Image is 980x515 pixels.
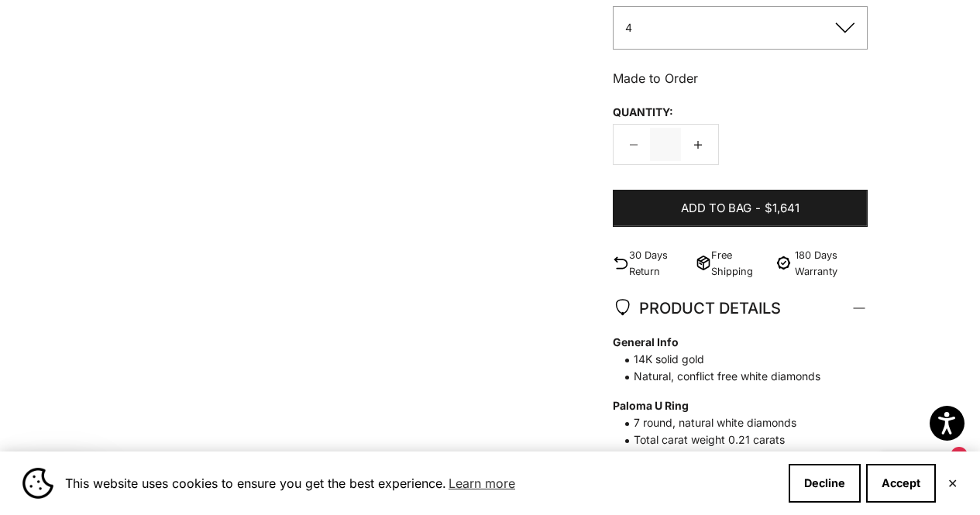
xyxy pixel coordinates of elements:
strong: General Info [613,334,852,351]
img: Cookie banner [22,468,53,499]
button: Close [947,479,958,488]
span: 7 round, natural white diamonds [613,414,852,431]
span: $1,641 [765,199,799,218]
span: Natural, conflict free white diamonds [613,368,852,385]
summary: PRODUCT DETAILS [613,280,868,337]
button: Add to bag-$1,641 [613,190,868,227]
span: Add to bag [681,199,751,218]
a: Learn more [446,472,518,495]
button: Accept [866,464,936,503]
strong: Paloma U Ring [613,397,852,414]
span: Band Width: 1.55-2.0 mm [613,448,852,465]
input: Change quantity [650,128,681,161]
p: Free Shipping [711,247,765,280]
span: 4 [625,21,632,34]
button: 4 [613,6,868,49]
span: This website uses cookies to ensure you get the best experience. [65,472,776,495]
span: Total carat weight 0.21 carats [613,431,852,448]
span: PRODUCT DETAILS [613,295,781,321]
p: Made to Order [613,68,868,88]
p: 30 Days Return [629,247,689,280]
legend: Quantity: [613,101,673,124]
p: 180 Days Warranty [795,247,868,280]
span: 14K solid gold [613,351,852,368]
button: Decline [789,464,861,503]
